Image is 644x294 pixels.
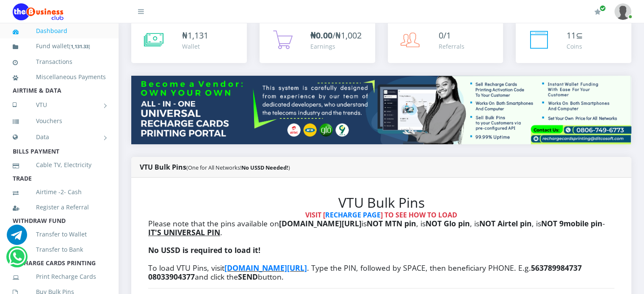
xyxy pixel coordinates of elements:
[148,263,582,282] b: 563789984737 08033904377
[131,76,631,144] img: multitenant_rcp.png
[367,218,416,228] b: NOT MTN pin
[241,164,288,171] b: No USSD Needed!
[182,42,208,51] div: Wallet
[148,219,614,282] h4: Please note that the pins available on is , is , is , is - . To load VTU Pins, visit . Type the P...
[310,30,332,41] b: ₦0.00
[13,111,106,131] a: Vouchers
[279,218,362,228] b: [DOMAIN_NAME][URL]
[13,52,106,71] a: Transactions
[13,225,106,244] a: Transfer to Wallet
[186,164,290,171] small: (One for All Networks! )
[594,8,601,15] i: Renew/Upgrade Subscription
[13,3,64,20] img: Logo
[388,21,503,63] a: 0/1 Referrals
[131,21,247,63] a: ₦1,131 Wallet
[188,30,208,41] span: 1,131
[614,3,631,20] img: User
[310,42,362,51] div: Earnings
[13,267,106,286] a: Print Recharge Cards
[13,155,106,175] a: Cable TV, Electricity
[140,162,186,172] strong: VTU Bulk Pins
[479,218,532,228] b: NOT Airtel pin
[13,182,106,202] a: Airtime -2- Cash
[439,30,451,41] span: 0/1
[325,210,381,220] a: RECHARGE PAGE
[69,43,90,49] small: [ ]
[13,198,106,217] a: Register a Referral
[13,67,106,87] a: Miscellaneous Payments
[148,245,260,255] b: No USSD is required to load it!
[13,21,106,41] a: Dashboard
[541,218,603,228] b: NOT 9mobile pin
[600,5,606,11] span: Renew/Upgrade Subscription
[260,21,375,63] a: ₦0.00/₦1,002 Earnings
[310,30,362,41] span: /₦1,002
[8,253,26,267] a: Chat for support
[148,195,614,211] h2: VTU Bulk Pins
[567,29,583,42] div: ⊆
[567,42,583,51] div: Coins
[71,43,88,49] b: 1,131.33
[148,227,220,237] u: IT'S UNIVERSAL PIN
[426,218,470,228] b: NOT Glo pin
[305,210,457,220] strong: VISIT [ ] TO SEE HOW TO LOAD
[7,231,27,245] a: Chat for support
[224,263,307,273] a: [DOMAIN_NAME][URL]
[439,42,464,51] div: Referrals
[238,272,258,282] b: SEND
[13,126,106,148] a: Data
[567,30,576,41] span: 11
[13,94,106,115] a: VTU
[182,29,208,42] div: ₦
[13,240,106,259] a: Transfer to Bank
[13,36,106,56] a: Fund wallet[1,131.33]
